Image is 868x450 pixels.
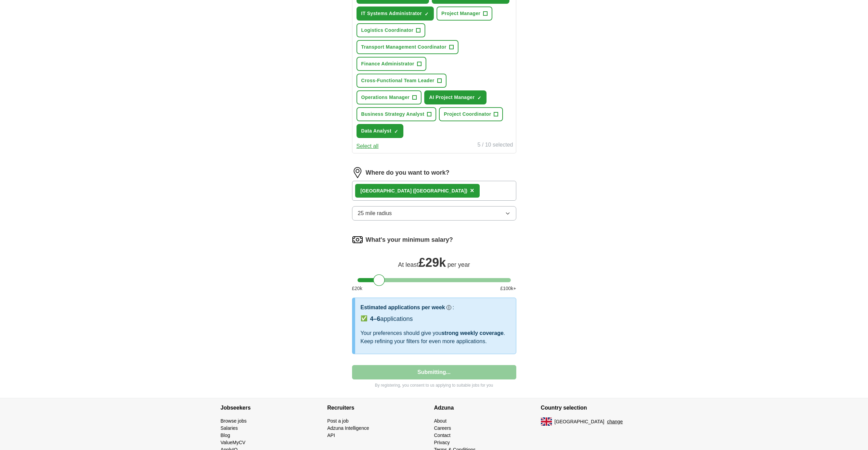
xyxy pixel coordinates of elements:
span: Project Coordinator [444,111,491,118]
img: UK flag [541,417,552,426]
span: Data Analyst [361,127,392,135]
span: ✓ [477,95,481,101]
button: Business Strategy Analyst [357,107,437,121]
button: Data Analyst✓ [357,124,404,138]
span: ✓ [394,129,398,134]
span: At least [398,261,418,268]
h3: : [453,303,454,312]
span: 25 mile radius [358,209,392,217]
label: What's your minimum salary? [366,235,453,245]
button: IT Systems Administrator✓ [357,7,434,21]
button: Project Coordinator [439,107,503,121]
span: ✓ [425,11,429,17]
button: 25 mile radius [352,206,516,221]
img: location.png [352,167,363,178]
button: Cross-Functional Team Leader [357,74,446,88]
span: Operations Manager [361,94,410,101]
span: ✅ [361,314,367,323]
button: Submitting... [352,365,516,379]
span: AI Project Manager [429,94,475,101]
span: IT Systems Administrator [361,10,422,17]
button: AI Project Manager✓ [424,90,487,104]
a: Privacy [434,440,450,445]
button: Transport Management Coordinator [357,40,458,54]
a: Adzuna Intelligence [327,425,369,431]
span: strong weekly coverage [441,330,503,336]
div: applications [370,314,413,324]
span: £ 29k [418,255,446,270]
h3: Estimated applications per week [361,303,445,312]
strong: [GEOGRAPHIC_DATA] [361,188,412,193]
button: change [607,418,623,425]
span: Logistics Coordinator [361,27,414,34]
img: salary.png [352,234,363,245]
span: × [470,187,474,194]
button: × [470,186,474,196]
button: Finance Administrator [357,57,426,71]
span: [GEOGRAPHIC_DATA] [555,418,605,425]
a: Browse jobs [221,418,247,424]
a: Contact [434,433,451,438]
a: Careers [434,425,451,431]
a: About [434,418,447,424]
button: Select all [357,142,379,150]
button: Operations Manager [357,90,422,104]
h4: Country selection [541,398,648,417]
span: Cross-Functional Team Leader [361,77,435,84]
div: 5 / 10 selected [477,141,513,150]
label: Where do you want to work? [366,168,450,177]
span: 4–6 [370,315,380,322]
a: Salaries [221,425,238,431]
a: Blog [221,433,230,438]
span: Project Manager [441,10,480,17]
span: Business Strategy Analyst [361,111,425,118]
a: ValueMyCV [221,440,246,445]
div: Your preferences should give you . Keep refining your filters for even more applications. [361,329,510,346]
span: Finance Administrator [361,60,414,67]
span: ([GEOGRAPHIC_DATA]) [413,188,467,193]
span: Transport Management Coordinator [361,43,446,51]
span: per year [448,261,470,268]
button: Logistics Coordinator [357,23,426,37]
a: API [327,433,335,438]
span: £ 20 k [352,285,362,292]
p: By registering, you consent to us applying to suitable jobs for you [352,382,516,388]
a: Post a job [327,418,349,424]
button: Project Manager [437,7,492,21]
